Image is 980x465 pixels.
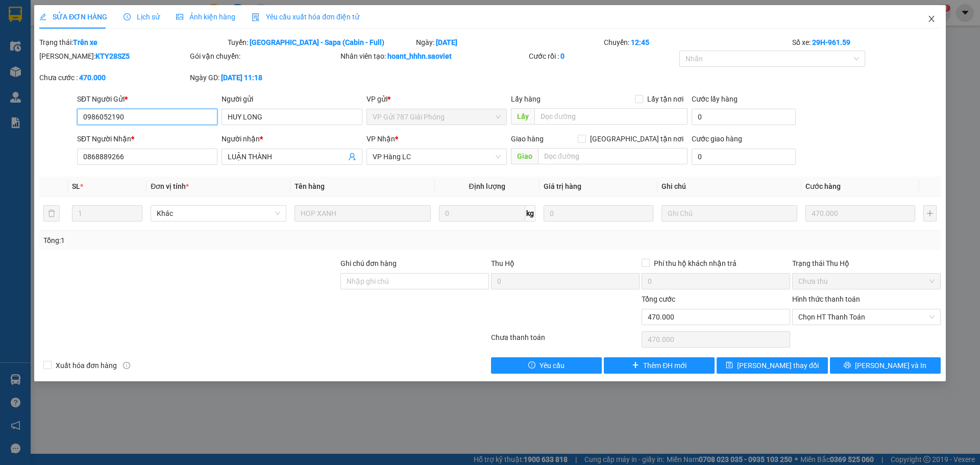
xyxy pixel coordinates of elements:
[72,182,80,190] span: SL
[737,360,819,371] span: [PERSON_NAME] thay đổi
[39,13,107,21] span: SỬA ĐƠN HÀNG
[190,51,338,62] div: Gói vận chuyển:
[603,37,791,48] div: Chuyến:
[39,13,46,20] span: edit
[73,38,97,46] b: Trên xe
[79,74,106,82] b: 470.000
[692,135,742,143] label: Cước giao hàng
[538,148,688,164] input: Dọc đường
[643,360,687,371] span: Thêm ĐH mới
[39,51,188,62] div: [PERSON_NAME]:
[295,205,430,222] input: VD: Bàn, Ghế
[227,37,415,48] div: Tuyến:
[176,13,183,20] span: picture
[38,37,227,48] div: Trạng thái:
[124,13,131,20] span: clock-circle
[340,259,397,267] label: Ghi chú đơn hàng
[642,295,675,303] span: Tổng cước
[221,74,262,82] b: [DATE] 11:18
[798,274,935,289] span: Chưa thu
[917,5,946,34] button: Close
[726,361,733,370] span: save
[692,149,796,165] input: Cước giao hàng
[387,52,452,60] b: hoant_hhhn.saoviet
[222,93,362,105] div: Người gửi
[469,182,505,190] span: Định lượng
[717,357,827,374] button: save[PERSON_NAME] thay đổi
[124,13,160,21] span: Lịch sử
[43,235,378,246] div: Tổng: 1
[252,13,359,21] span: Yêu cầu xuất hóa đơn điện tử
[176,13,235,21] span: Ảnh kiện hàng
[490,332,641,350] div: Chưa thanh toán
[632,361,639,370] span: plus
[540,360,565,371] span: Yêu cầu
[528,361,535,370] span: exclamation-circle
[39,72,188,83] div: Chưa cước :
[544,182,581,190] span: Giá trị hàng
[511,95,541,103] span: Lấy hàng
[511,148,538,164] span: Giao
[348,153,356,161] span: user-add
[692,109,796,125] input: Cước lấy hàng
[373,149,501,164] span: VP Hàng LC
[791,37,942,48] div: Số xe:
[798,309,935,325] span: Chọn HT Thanh Toán
[805,205,915,222] input: 0
[544,205,653,222] input: 0
[340,273,489,289] input: Ghi chú đơn hàng
[373,109,501,125] span: VP Gửi 787 Giải Phóng
[190,72,338,83] div: Ngày GD:
[657,177,801,197] th: Ghi chú
[151,182,189,190] span: Đơn vị tính
[123,362,130,369] span: info-circle
[366,135,395,143] span: VP Nhận
[650,258,741,269] span: Phí thu hộ khách nhận trả
[222,133,362,144] div: Người nhận
[436,38,457,46] b: [DATE]
[511,108,534,125] span: Lấy
[529,51,677,62] div: Cước rồi :
[830,357,941,374] button: printer[PERSON_NAME] và In
[792,295,860,303] label: Hình thức thanh toán
[812,38,850,46] b: 29H-961.59
[586,133,688,144] span: [GEOGRAPHIC_DATA] tận nơi
[923,205,937,222] button: plus
[295,182,325,190] span: Tên hàng
[692,95,738,103] label: Cước lấy hàng
[491,357,602,374] button: exclamation-circleYêu cầu
[927,15,936,23] span: close
[77,133,217,144] div: SĐT Người Nhận
[415,37,603,48] div: Ngày:
[855,360,926,371] span: [PERSON_NAME] và In
[77,93,217,105] div: SĐT Người Gửi
[792,258,941,269] div: Trạng thái Thu Hộ
[643,93,688,105] span: Lấy tận nơi
[511,135,544,143] span: Giao hàng
[560,52,565,60] b: 0
[157,206,280,221] span: Khác
[366,93,507,105] div: VP gửi
[52,360,121,371] span: Xuất hóa đơn hàng
[805,182,841,190] span: Cước hàng
[844,361,851,370] span: printer
[491,259,514,267] span: Thu Hộ
[525,205,535,222] span: kg
[604,357,715,374] button: plusThêm ĐH mới
[95,52,130,60] b: KTY28SZ5
[252,13,260,21] img: icon
[250,38,384,46] b: [GEOGRAPHIC_DATA] - Sapa (Cabin - Full)
[631,38,649,46] b: 12:45
[661,205,797,222] input: Ghi Chú
[534,108,688,125] input: Dọc đường
[43,205,60,222] button: delete
[340,51,527,62] div: Nhân viên tạo:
